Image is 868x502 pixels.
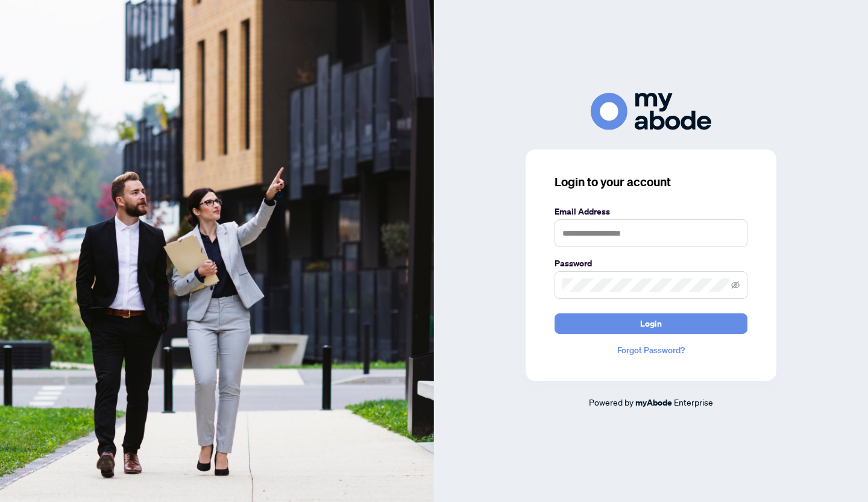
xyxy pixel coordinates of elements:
h3: Login to your account [555,174,747,190]
a: myAbode [635,396,672,409]
span: Powered by [589,397,634,407]
span: Login [640,314,662,333]
button: Login [555,313,747,334]
a: Forgot Password? [555,344,747,357]
label: Password [555,257,747,270]
label: Email Address [555,205,747,218]
img: ma-logo [591,93,711,130]
span: eye-invisible [731,281,740,289]
span: Enterprise [674,397,713,407]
